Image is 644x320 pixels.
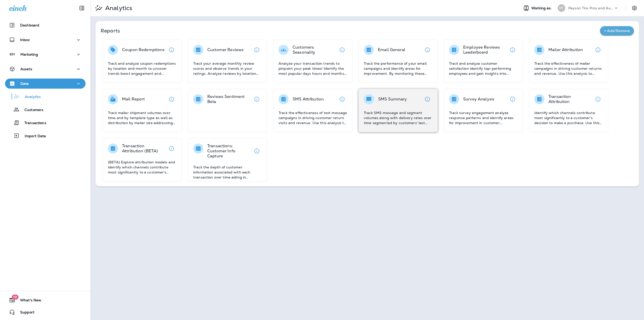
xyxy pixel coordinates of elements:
[558,4,565,12] div: PT
[15,298,41,304] span: What's New
[122,97,145,102] p: Mail Report
[20,38,30,42] p: Inbox
[252,45,262,55] button: View details
[531,6,553,10] span: Working as:
[293,97,324,102] p: SMS Attribution
[378,47,405,52] p: Email General
[548,94,593,104] p: Transaction Attribution
[364,61,432,76] p: Track the performance of your email campaigns and identify areas for improvement. By monitoring t...
[167,144,177,154] button: View details
[207,144,252,159] p: Transactions: Customer Info Capture
[252,146,262,156] button: View details
[378,97,407,102] p: SMS Summary
[508,45,518,55] button: View details
[5,49,86,59] button: Marketing
[207,94,252,104] p: Reviews Sentiment Beta
[463,97,494,102] p: Survey Analysis
[337,45,347,55] button: View details
[364,110,432,125] p: Track SMS message and segment volumes along with delivery rates over time segmented by customers'...
[122,47,165,52] p: Coupon Redemptions
[108,160,177,175] p: (BETA) Explore attribution models and identify which channels contribute most significantly to a ...
[20,95,41,99] p: Analytics
[568,6,614,10] p: Payson Tire Pros and Automotive
[20,52,38,56] p: Marketing
[19,121,46,126] p: Transactions
[449,61,518,76] p: Track and analyze customer satisfaction identify top-performing employees and gain insights into ...
[252,94,262,104] button: View details
[5,307,86,317] button: Support
[508,94,518,104] button: View details
[20,134,46,139] p: Import Data
[207,47,244,52] p: Customer Reviews
[5,104,86,115] button: Customers
[167,45,177,55] button: View details
[193,165,262,180] p: Track the depth of customer information associated with each transaction over time aiding in asse...
[5,91,86,102] button: Analytics
[337,94,347,104] button: View details
[422,45,432,55] button: View details
[5,117,86,128] button: Transactions
[5,130,86,141] button: Import Data
[108,61,177,76] p: Track and analyze coupon redemptions by location and month to uncover trends boost engagement and...
[5,64,86,74] button: Assets
[5,20,86,30] button: Dashboard
[463,45,508,55] p: Employee Reviews Leaderboard
[600,26,634,35] button: + Add/Remove
[534,61,603,76] p: Track the effectiveness of mailer campaigns in driving customer returns and revenue. Use this ana...
[593,94,603,104] button: View details
[20,67,32,71] p: Assets
[278,61,347,76] p: Analyze your transaction trends to pinpoint your peak times! Identify the most popular days hours...
[12,295,18,300] span: 19
[20,82,29,86] p: Data
[75,3,89,13] button: Collapse Sidebar
[108,110,177,125] p: Track mailer shipment volumes over time and by template type as well as distribution by mailer si...
[630,4,639,13] button: Settings
[5,79,86,89] button: Data
[593,45,603,55] button: View details
[548,47,583,52] p: Mailer Attribution
[122,144,167,154] p: Transaction Attribution (BETA)
[278,110,347,125] p: Track the effectiveness of text message campaigns in driving customer return visits and revenue. ...
[449,110,518,125] p: Track survey engagement analyze response patterns and identify areas for improvement in customer ...
[19,108,43,113] p: Customers
[20,23,39,27] p: Dashboard
[103,4,132,12] p: Analytics
[5,295,86,305] button: 19What's New
[422,94,432,104] button: View details
[193,61,262,76] p: Track your average monthly review scores and observe trends in your ratings. Analyze reviews by l...
[534,110,603,125] p: Identify which channels contribute most significantly to a customer's decision to make a purchase...
[15,310,34,316] span: Support
[167,94,177,104] button: View details
[5,35,86,45] button: Inbox
[101,27,600,34] p: Reports
[293,45,337,55] p: Customers: Seasonality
